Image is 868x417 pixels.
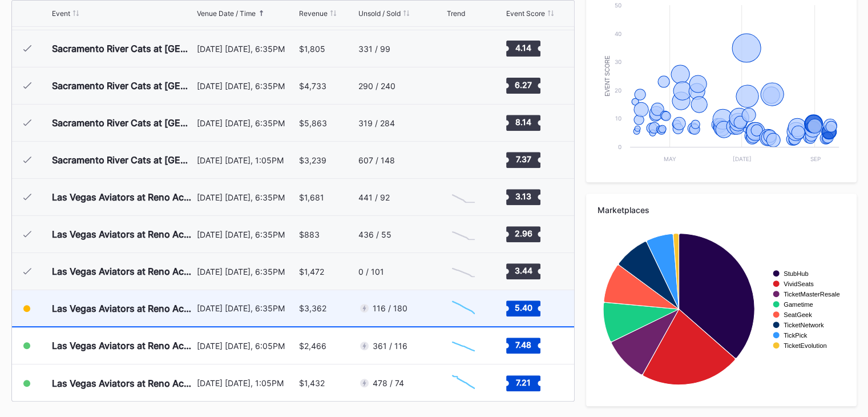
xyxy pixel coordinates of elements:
text: SeatGeek [784,311,812,318]
text: 8.14 [515,117,531,127]
div: $1,432 [299,378,325,388]
div: [DATE] [DATE], 1:05PM [197,378,296,388]
text: 7.48 [515,340,531,350]
div: [DATE] [DATE], 1:05PM [197,155,296,165]
div: Venue Date / Time [197,9,256,18]
div: 331 / 99 [358,44,390,54]
div: [DATE] [DATE], 6:35PM [197,267,296,276]
text: 10 [615,115,621,122]
svg: Chart title [446,294,481,323]
text: [DATE] [733,155,752,162]
div: Event [52,9,70,18]
text: 6.27 [515,80,532,90]
text: 7.37 [515,154,531,164]
text: May [664,155,676,162]
div: 478 / 74 [373,378,404,388]
div: [DATE] [DATE], 6:35PM [197,118,296,128]
text: Event Score [604,55,611,97]
text: 3.13 [515,191,531,201]
text: 4.14 [515,43,531,53]
text: 5.40 [514,302,532,312]
svg: Chart title [446,109,481,137]
text: 3.44 [514,266,532,275]
text: VividSeats [784,280,814,287]
div: [DATE] [DATE], 6:35PM [197,81,296,91]
div: Las Vegas Aviators at Reno Aces [52,340,194,351]
svg: Chart title [446,183,481,211]
div: Las Vegas Aviators at Reno Aces [52,378,194,389]
text: 20 [615,87,621,94]
svg: Chart title [597,223,845,395]
div: 361 / 116 [373,341,407,351]
svg: Chart title [446,369,481,398]
div: $1,681 [299,193,324,202]
div: 116 / 180 [373,303,407,313]
div: $883 [299,230,320,239]
text: 50 [615,2,621,9]
div: 319 / 284 [358,118,395,128]
div: 607 / 148 [358,155,395,165]
svg: Chart title [446,257,481,286]
div: [DATE] [DATE], 6:35PM [197,230,296,239]
div: Unsold / Sold [358,9,401,18]
text: StubHub [784,270,809,277]
div: 436 / 55 [358,230,391,239]
text: 7.21 [516,377,531,387]
text: 2.96 [514,228,532,238]
div: [DATE] [DATE], 6:35PM [197,193,296,202]
svg: Chart title [446,331,481,360]
div: Trend [446,9,465,18]
text: TicketEvolution [784,342,826,349]
div: Marketplaces [597,205,845,215]
div: $5,863 [299,118,327,128]
text: 30 [615,58,621,65]
div: [DATE] [DATE], 6:35PM [197,303,296,313]
div: Las Vegas Aviators at Reno Aces [52,266,194,277]
div: $3,239 [299,155,326,165]
svg: Chart title [446,34,481,63]
div: $2,466 [299,341,326,351]
div: Las Vegas Aviators at Reno Aces [52,191,194,203]
div: 441 / 92 [358,193,390,202]
div: [DATE] [DATE], 6:05PM [197,341,296,351]
div: [DATE] [DATE], 6:35PM [197,44,296,54]
svg: Chart title [446,146,481,174]
text: TicketNetwork [784,322,824,328]
svg: Chart title [446,220,481,248]
text: Sep [810,155,821,162]
div: $3,362 [299,303,326,313]
div: Sacramento River Cats at [GEOGRAPHIC_DATA] Aces [52,43,194,54]
text: Gametime [784,301,813,308]
div: Las Vegas Aviators at Reno Aces [52,303,194,314]
div: Sacramento River Cats at [GEOGRAPHIC_DATA] Aces [52,154,194,166]
div: $1,472 [299,267,324,276]
text: TicketMasterResale [784,291,839,298]
div: Event Score [506,9,545,18]
div: $4,733 [299,81,326,91]
div: Sacramento River Cats at [GEOGRAPHIC_DATA] Aces [52,117,194,129]
div: 0 / 101 [358,267,384,276]
text: TickPick [784,332,808,339]
svg: Chart title [446,71,481,100]
div: Revenue [299,9,328,18]
div: 290 / 240 [358,81,395,91]
text: 0 [618,143,621,150]
div: Sacramento River Cats at [GEOGRAPHIC_DATA] Aces [52,80,194,91]
div: $1,805 [299,44,325,54]
div: Las Vegas Aviators at Reno Aces [52,228,194,240]
text: 40 [615,30,621,37]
